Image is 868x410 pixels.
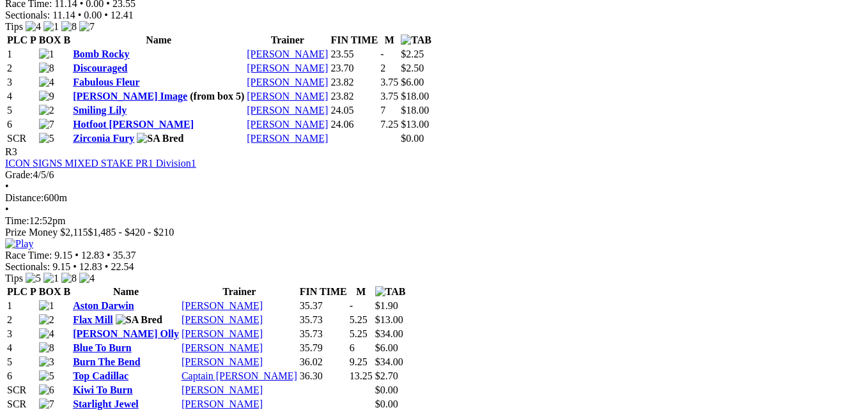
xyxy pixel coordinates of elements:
td: 35.73 [299,328,348,340]
span: Tips [5,273,23,284]
th: Trainer [181,285,298,298]
td: 2 [6,314,37,326]
span: $6.00 [375,342,398,353]
img: 7 [79,21,95,33]
a: Hotfoot [PERSON_NAME] [73,119,194,130]
a: [PERSON_NAME] [247,49,328,59]
a: Discouraged [73,63,127,73]
th: Name [72,34,245,47]
span: $1.90 [375,300,398,311]
img: Play [5,238,33,250]
img: 3 [39,356,54,368]
span: 9.15 [52,261,70,272]
span: 22.54 [111,261,134,272]
a: Top Cadillac [73,370,128,381]
img: SA Bred [137,133,183,144]
span: $6.00 [401,77,424,87]
span: PLC [7,34,27,45]
span: • [107,250,111,261]
a: Starlight Jewel [73,399,139,409]
span: • [5,204,9,215]
td: 36.02 [299,356,348,368]
a: Zirconia Fury [73,133,134,144]
td: 35.37 [299,300,348,312]
span: • [105,261,109,272]
th: Name [72,285,180,298]
img: 1 [43,273,59,284]
img: 8 [61,273,77,284]
span: BOX [39,34,61,45]
a: Flax Mill [73,314,113,325]
span: $34.00 [375,328,403,339]
span: • [73,261,77,272]
text: 9.25 [350,356,368,367]
img: 7 [39,399,54,410]
span: • [75,250,79,261]
a: [PERSON_NAME] [182,342,263,353]
td: SCR [6,384,37,397]
a: Bomb Rocky [73,49,129,59]
span: $0.00 [401,133,424,144]
td: 1 [6,300,37,312]
span: B [63,34,70,45]
span: $18.00 [401,105,429,116]
th: M [349,285,373,298]
span: Tips [5,21,23,32]
span: $1,485 - $420 - $210 [88,227,174,238]
th: FIN TIME [330,34,378,47]
img: 2 [39,314,54,326]
a: [PERSON_NAME] [182,384,263,395]
td: 5 [6,104,37,117]
td: 23.82 [330,90,378,103]
img: 9 [39,91,54,102]
img: 1 [39,49,54,60]
a: [PERSON_NAME] [247,91,328,102]
a: Fabulous Fleur [73,77,139,87]
a: [PERSON_NAME] Image [73,91,187,102]
a: Aston Darwin [73,300,134,311]
text: 2 [380,63,385,73]
span: $34.00 [375,356,403,367]
a: Blue To Burn [73,342,132,353]
a: [PERSON_NAME] [247,63,328,73]
span: B [63,286,70,297]
span: $2.50 [401,63,424,73]
span: P [30,34,36,45]
span: 35.37 [113,250,136,261]
td: 23.55 [330,48,378,61]
span: R3 [5,146,17,157]
td: 24.05 [330,104,378,117]
div: 600m [5,192,853,204]
a: [PERSON_NAME] [182,314,263,325]
span: 12.41 [111,10,134,20]
span: 12.83 [79,261,102,272]
text: 3.75 [380,77,398,87]
span: $18.00 [401,91,429,102]
span: Time: [5,215,29,226]
td: 5 [6,356,37,368]
th: Trainer [246,34,329,47]
td: 35.79 [299,342,348,354]
span: PLC [7,286,27,297]
td: 6 [6,370,37,383]
td: 24.06 [330,118,378,131]
span: $2.70 [375,370,398,381]
span: Sectionals: [5,261,50,272]
td: SCR [6,132,37,145]
span: 9.15 [54,250,72,261]
a: [PERSON_NAME] [182,300,263,311]
span: Grade: [5,169,33,180]
div: 4/5/6 [5,169,853,181]
text: 5.25 [350,328,368,339]
div: 12:52pm [5,215,853,227]
span: BOX [39,286,61,297]
a: Burn The Bend [73,356,141,367]
img: 4 [79,273,95,284]
div: Prize Money $2,115 [5,227,853,238]
a: [PERSON_NAME] Olly [73,328,179,339]
span: • [78,10,82,20]
span: • [5,181,9,192]
td: 3 [6,328,37,340]
img: TAB [401,34,431,46]
span: (from box 5) [190,91,244,102]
